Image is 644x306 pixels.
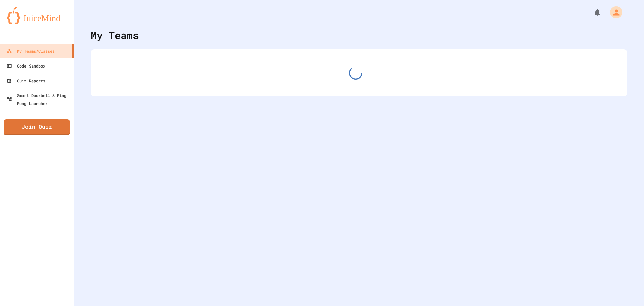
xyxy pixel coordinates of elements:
a: Join Quiz [4,119,70,135]
div: My Notifications [581,7,603,18]
img: logo-orange.svg [7,7,67,24]
iframe: chat widget [616,279,637,299]
div: Quiz Reports [7,77,45,85]
div: Code Sandbox [7,62,45,70]
iframe: chat widget [588,250,637,278]
div: My Teams [91,28,139,43]
div: My Account [603,5,624,20]
div: My Teams/Classes [7,47,55,55]
div: Smart Doorbell & Ping Pong Launcher [7,91,71,107]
